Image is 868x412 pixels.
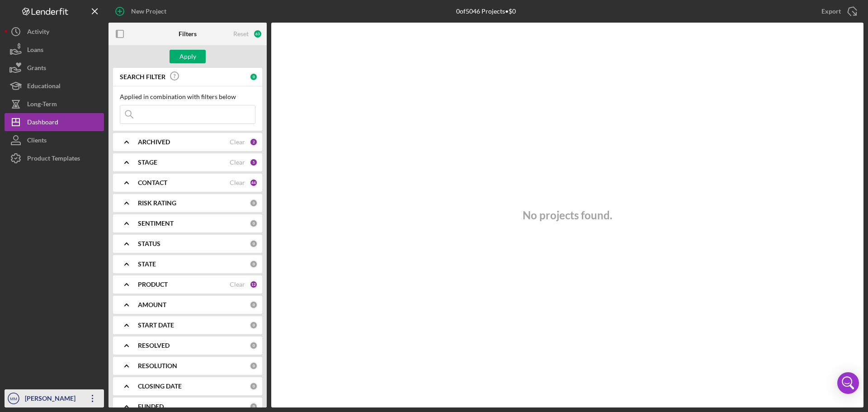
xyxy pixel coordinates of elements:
div: Long-Term [27,95,57,115]
b: RESOLVED [138,342,170,349]
div: 0 [250,362,258,370]
div: 5 [250,158,258,166]
b: CLOSING DATE [138,383,182,390]
button: Grants [5,59,104,77]
div: Clear [230,138,245,146]
div: Reset [233,30,249,38]
div: 0 [250,260,258,268]
b: STAGE [138,159,157,166]
button: Clients [5,131,104,149]
h3: No projects found. [523,209,612,222]
button: Educational [5,77,104,95]
div: 0 [250,219,258,227]
div: Apply [179,50,196,63]
div: Educational [27,77,61,97]
div: Clear [230,281,245,288]
button: Export [812,2,863,20]
div: Activity [27,23,49,43]
button: Apply [170,50,206,63]
b: SEARCH FILTER [120,73,165,81]
div: 63 [253,29,262,38]
div: New Project [131,2,166,20]
div: Export [821,2,841,20]
button: Loans [5,41,104,59]
button: Product Templates [5,149,104,167]
div: 0 [250,199,258,207]
b: RESOLUTION [138,362,177,369]
div: 2 [250,138,258,146]
div: 0 [250,321,258,329]
button: Dashboard [5,113,104,131]
div: Applied in combination with filters below [120,93,255,100]
b: START DATE [138,322,174,329]
div: [PERSON_NAME] [23,389,81,410]
div: Open Intercom Messenger [837,372,859,394]
div: Clear [230,179,245,186]
b: CONTACT [138,179,167,186]
div: Product Templates [27,149,80,170]
div: 0 [250,382,258,390]
text: MM [10,396,17,401]
button: Activity [5,23,104,41]
div: 12 [250,280,258,289]
div: Loans [27,41,43,61]
div: 0 [250,240,258,248]
div: 0 of 5046 Projects • $0 [456,8,516,15]
button: MM[PERSON_NAME] [5,389,104,407]
b: Filters [179,30,197,38]
button: New Project [108,2,175,20]
div: Grants [27,59,46,79]
div: Clear [230,159,245,166]
div: Clients [27,131,47,152]
button: Long-Term [5,95,104,113]
div: 44 [250,179,258,187]
b: FUNDED [138,403,164,410]
div: 0 [250,73,258,81]
div: 0 [250,341,258,350]
b: ARCHIVED [138,138,170,146]
div: 0 [250,403,258,411]
b: STATE [138,260,156,268]
b: PRODUCT [138,281,168,288]
div: Dashboard [27,113,58,133]
div: 0 [250,301,258,309]
b: AMOUNT [138,301,166,308]
b: STATUS [138,240,160,247]
b: RISK RATING [138,199,176,207]
b: SENTIMENT [138,220,174,227]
